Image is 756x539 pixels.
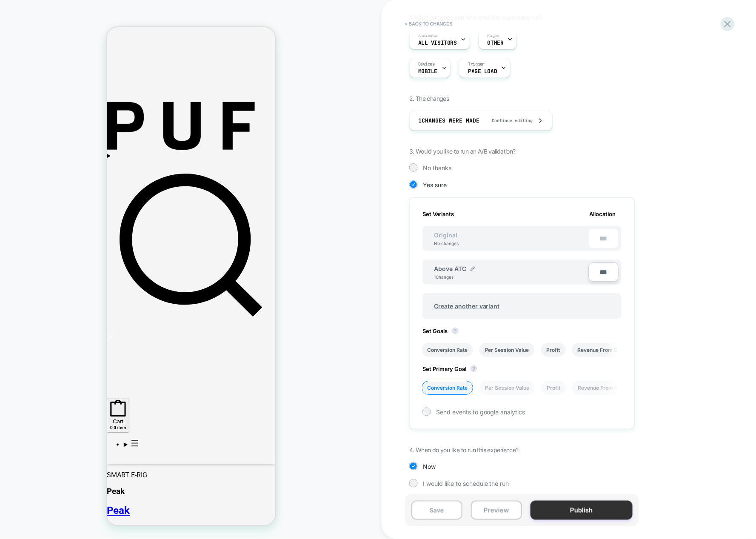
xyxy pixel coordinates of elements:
span: Original [425,231,466,239]
li: Profit [541,343,566,357]
li: Per Session Value [479,381,535,395]
span: Send events to google analytics [436,408,525,416]
span: Pages [488,33,499,39]
li: Revenue From Clicks [572,381,635,395]
img: edit [471,267,475,271]
button: < Back to changes [401,17,457,31]
span: Page Load [468,68,497,74]
button: Publish [531,501,633,520]
summary: Menu [17,412,168,422]
span: 3. Would you like to run an A/B validation? [409,148,516,155]
div: 1 Changes [434,274,459,279]
span: Above ATC [434,265,466,272]
button: Save [411,501,462,520]
span: 0 item [7,398,19,403]
li: Conversion Rate [422,343,473,357]
span: Create another variant [425,296,508,316]
span: MOBILE [418,68,437,74]
li: Revenue From Clicks [572,343,635,357]
span: 4. When do you like to run this experience? [409,446,519,453]
li: Per Session Value [479,343,535,357]
span: Audience [418,33,437,39]
span: Devices [418,61,435,67]
span: Now [423,463,436,470]
span: All Visitors [418,40,457,46]
span: 1 Changes were made [418,117,479,124]
span: Yes sure [423,181,447,188]
span: 2. The changes [409,95,449,102]
span: Set Goals [422,328,463,334]
span: Set Primary Goal [422,365,482,372]
span: I would like to schedule the run [423,480,509,487]
span: Cart [6,391,17,397]
div: No changes [425,241,467,246]
span: Continue editing [484,118,533,123]
button: Preview [471,501,522,520]
li: Conversion Rate [422,381,473,395]
span: 0 [3,398,6,403]
span: Allocation [590,211,616,217]
span: No thanks [423,164,451,171]
li: Profit [541,381,566,395]
button: ? [471,365,477,372]
button: ? [452,328,459,334]
span: OTHER [488,40,504,46]
span: Set Variants [422,211,454,217]
span: 1. What audience and where will the experience run? [409,14,542,21]
span: Trigger [468,61,485,67]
